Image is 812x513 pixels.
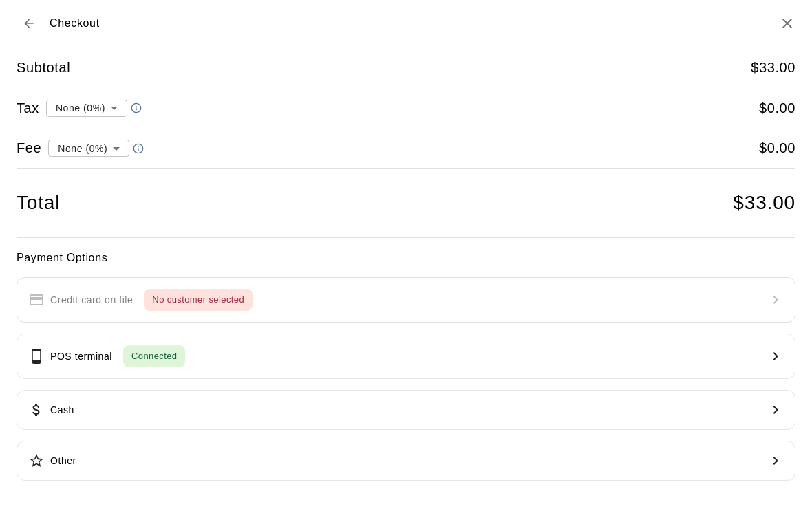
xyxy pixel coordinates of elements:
[17,334,795,379] button: POS terminalConnected
[17,11,100,36] div: Checkout
[17,99,39,118] h5: Tax
[50,349,112,364] p: POS terminal
[17,390,795,430] button: Cash
[779,15,795,32] button: Close
[759,99,795,118] h5: $ 0.00
[48,135,129,161] div: None (0%)
[733,191,795,215] h4: $ 33.00
[17,139,41,157] h5: Fee
[759,139,795,157] h5: $ 0.00
[17,58,70,77] h5: Subtotal
[751,58,795,77] h5: $ 33.00
[123,349,185,364] span: Connected
[17,191,60,215] h4: Total
[46,95,127,120] div: None (0%)
[17,441,795,481] button: Other
[17,249,795,267] h6: Payment Options
[50,454,76,468] p: Other
[50,403,74,417] p: Cash
[17,11,41,36] button: Back to cart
